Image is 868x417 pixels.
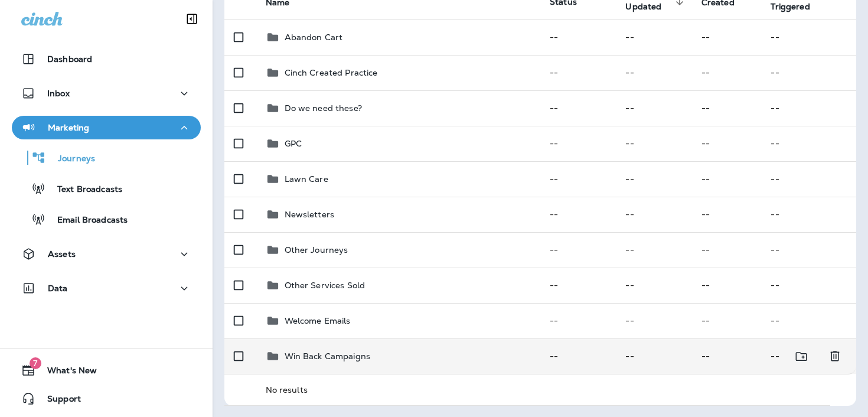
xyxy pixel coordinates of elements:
td: -- [692,197,762,232]
td: -- [761,161,856,197]
p: Newsletters [285,210,335,219]
td: -- [616,126,691,161]
p: Other Services Sold [285,281,366,290]
td: -- [540,55,616,90]
td: -- [540,197,616,232]
button: Support [12,387,201,411]
td: -- [692,126,762,161]
td: -- [692,55,762,90]
td: -- [692,303,762,338]
button: Delete [823,344,847,369]
button: Move to folder [789,344,814,369]
td: -- [616,268,691,303]
button: Journeys [12,145,201,170]
td: -- [761,232,856,268]
td: -- [616,303,691,338]
td: -- [692,338,762,374]
td: -- [761,303,856,338]
td: -- [540,19,616,55]
button: Text Broadcasts [12,176,201,201]
td: -- [540,232,616,268]
td: -- [540,268,616,303]
td: No results [256,374,830,405]
span: 7 [30,357,41,369]
span: What's New [35,366,97,380]
button: Email Broadcasts [12,207,201,232]
td: -- [692,161,762,197]
button: 7What's New [12,359,201,382]
p: Dashboard [47,54,92,64]
p: Other Journeys [285,245,348,255]
td: -- [761,338,830,374]
button: Marketing [12,116,201,139]
p: Data [48,284,68,293]
td: -- [616,19,691,55]
td: -- [761,90,856,126]
td: -- [761,197,856,232]
button: Assets [12,242,201,266]
td: -- [540,303,616,338]
p: Inbox [47,89,70,98]
td: -- [616,161,691,197]
td: -- [540,90,616,126]
td: -- [616,232,691,268]
td: -- [761,268,856,303]
p: Email Broadcasts [45,215,128,226]
td: -- [616,197,691,232]
button: Inbox [12,82,201,105]
td: -- [692,19,762,55]
p: GPC [285,139,302,148]
td: -- [761,19,856,55]
button: Dashboard [12,47,201,71]
p: Do we need these? [285,103,362,113]
p: Lawn Care [285,174,328,184]
p: Marketing [48,123,89,132]
p: Text Broadcasts [45,184,122,196]
p: Assets [48,249,76,259]
p: Journeys [46,154,95,165]
span: Support [35,394,81,408]
button: Data [12,276,201,300]
p: Abandon Cart [285,32,343,42]
p: Welcome Emails [285,316,351,325]
td: -- [692,232,762,268]
td: -- [540,126,616,161]
td: -- [761,126,856,161]
td: -- [616,55,691,90]
p: Cinch Created Practice [285,68,378,77]
td: -- [761,55,856,90]
button: Collapse Sidebar [175,7,208,31]
td: -- [616,90,691,126]
td: -- [616,338,691,374]
td: -- [540,338,616,374]
p: Win Back Campaigns [285,351,371,361]
td: -- [540,161,616,197]
td: -- [692,90,762,126]
td: -- [692,268,762,303]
